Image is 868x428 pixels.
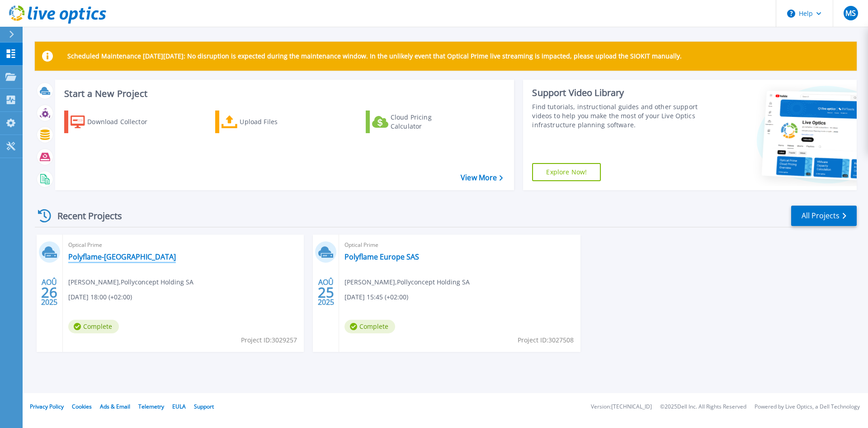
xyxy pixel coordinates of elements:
div: Upload Files [240,113,312,131]
h3: Start a New Project [64,89,503,99]
span: Project ID: 3029257 [241,335,297,345]
li: © 2025 Dell Inc. All Rights Reserved [660,404,746,410]
span: MS [845,10,856,17]
span: Complete [344,320,395,333]
a: EULA [172,403,186,410]
a: Download Collector [64,111,165,133]
span: Optical Prime [68,240,298,250]
div: Cloud Pricing Calculator [391,113,463,131]
a: View More [461,173,503,182]
span: [DATE] 18:00 (+02:00) [68,292,132,302]
a: Telemetry [138,403,164,410]
a: Ads & Email [100,403,130,410]
a: Upload Files [215,111,316,133]
a: Privacy Policy [30,403,64,410]
span: Project ID: 3027508 [518,335,574,345]
li: Powered by Live Optics, a Dell Technology [755,404,860,410]
span: 26 [41,289,57,296]
div: AOÛ 2025 [41,276,58,309]
p: Scheduled Maintenance [DATE][DATE]: No disruption is expected during the maintenance window. In t... [67,53,682,60]
span: Complete [68,320,119,333]
div: Find tutorials, instructional guides and other support videos to help you make the most of your L... [532,102,702,130]
a: Support [194,403,214,410]
div: Download Collector [87,113,160,131]
a: Cookies [72,403,92,410]
div: Support Video Library [532,87,702,99]
span: Optical Prime [344,240,575,250]
a: Cloud Pricing Calculator [366,111,467,133]
div: Recent Projects [35,205,134,227]
a: All Projects [791,206,857,226]
div: AOÛ 2025 [317,276,335,309]
span: [DATE] 15:45 (+02:00) [344,292,408,302]
a: Polyflame Europe SAS [344,252,419,261]
a: Explore Now! [532,163,601,181]
span: 25 [318,289,334,296]
li: Version: [TECHNICAL_ID] [591,404,652,410]
a: Polyflame-[GEOGRAPHIC_DATA] [68,252,176,261]
span: [PERSON_NAME] , Pollyconcept Holding SA [344,277,470,287]
span: [PERSON_NAME] , Pollyconcept Holding SA [68,277,193,287]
